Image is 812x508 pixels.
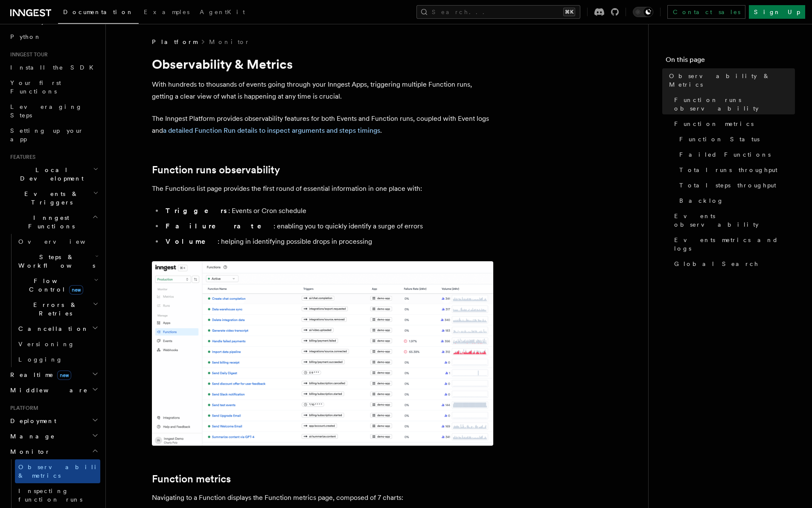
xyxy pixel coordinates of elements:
a: Your first Functions [7,75,100,99]
button: Flow Controlnew [15,273,100,297]
span: Install the SDK [10,64,99,71]
a: a detailed Function Run details to inspect arguments and steps timings [163,126,380,134]
button: Errors & Retries [15,297,100,321]
a: Leveraging Steps [7,99,100,123]
span: Monitor [7,447,50,456]
button: Search...⌘K [416,5,580,19]
span: Platform [152,38,197,46]
span: Leveraging Steps [10,103,82,119]
a: Total runs throughput [676,162,795,178]
div: Inngest Functions [7,234,100,367]
span: Observability & Metrics [669,72,795,89]
a: Failed Functions [676,147,795,162]
span: Backlog [679,196,724,205]
button: Middleware [7,382,100,398]
a: Contact sales [667,5,745,19]
span: Realtime [7,371,71,379]
img: The Functions list page lists all available Functions with essential information such as associat... [152,261,493,446]
span: AgentKit [200,9,245,15]
span: Overview [18,238,106,245]
span: Cancellation [15,324,89,333]
a: Versioning [15,336,100,352]
li: : Events or Cron schedule [163,205,493,217]
span: Logging [18,356,63,363]
span: Events observability [674,212,795,229]
a: Global Search [671,256,795,272]
button: Steps & Workflows [15,249,100,273]
a: Events metrics and logs [671,232,795,256]
a: AgentKit [195,3,250,23]
button: Deployment [7,413,100,429]
li: : helping in identifying possible drops in processing [163,236,493,248]
span: Versioning [18,341,75,347]
button: Manage [7,429,100,444]
a: Logging [15,352,100,367]
button: Realtimenew [7,367,100,382]
p: Navigating to a Function displays the Function metrics page, composed of 7 charts: [152,492,493,504]
button: Local Development [7,162,100,186]
a: Function runs observability [152,164,280,176]
span: Inngest tour [7,51,48,58]
a: Monitor [209,38,250,46]
span: Platform [7,405,38,412]
p: The Inngest Platform provides observability features for both Events and Function runs, coupled w... [152,113,493,137]
a: Examples [139,3,195,23]
span: Features [7,154,35,161]
span: Events & Triggers [7,190,93,207]
a: Total steps throughput [676,178,795,193]
a: Inspecting function runs [15,483,100,507]
a: Install the SDK [7,60,100,75]
a: Function metrics [152,473,231,485]
span: Documentation [63,9,134,15]
span: Steps & Workflows [15,253,95,270]
li: : enabling you to quickly identify a surge of errors [163,220,493,232]
a: Observability & Metrics [666,68,795,92]
a: Events observability [671,208,795,232]
button: Inngest Functions [7,210,100,234]
a: Setting up your app [7,123,100,147]
span: Inngest Functions [7,213,92,231]
span: Failed Functions [679,150,771,159]
span: Function Status [679,135,760,143]
span: Errors & Retries [15,301,93,318]
span: Deployment [7,417,56,425]
h4: On this page [666,55,795,68]
strong: Failure rate [166,222,274,230]
span: Flow Control [15,277,94,294]
strong: Triggers [166,207,228,215]
h1: Observability & Metrics [152,56,493,72]
span: Function runs observability [674,96,795,113]
span: Total steps throughput [679,181,776,190]
a: Sign Up [749,5,805,19]
a: Function runs observability [671,92,795,116]
span: Function metrics [674,120,754,128]
a: Function metrics [671,116,795,131]
span: new [69,285,83,295]
a: Documentation [58,3,139,24]
kbd: ⌘K [563,8,575,16]
span: Your first Functions [10,79,61,95]
span: new [57,371,71,380]
span: Observability & metrics [18,464,106,479]
span: Local Development [7,166,93,183]
span: Manage [7,432,55,441]
a: Python [7,29,100,44]
span: Events metrics and logs [674,236,795,253]
a: Backlog [676,193,795,208]
a: Overview [15,234,100,249]
span: Global Search [674,260,759,268]
span: Python [10,33,41,40]
span: Inspecting function runs [18,488,82,503]
button: Toggle dark mode [633,7,653,17]
p: The Functions list page provides the first round of essential information in one place with: [152,183,493,195]
button: Cancellation [15,321,100,336]
strong: Volume [166,237,218,245]
span: Setting up your app [10,127,84,143]
button: Events & Triggers [7,186,100,210]
a: Observability & metrics [15,459,100,483]
p: With hundreds to thousands of events going through your Inngest Apps, triggering multiple Functio... [152,79,493,102]
span: Examples [144,9,189,15]
span: Middleware [7,386,88,394]
a: Function Status [676,131,795,147]
button: Monitor [7,444,100,459]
